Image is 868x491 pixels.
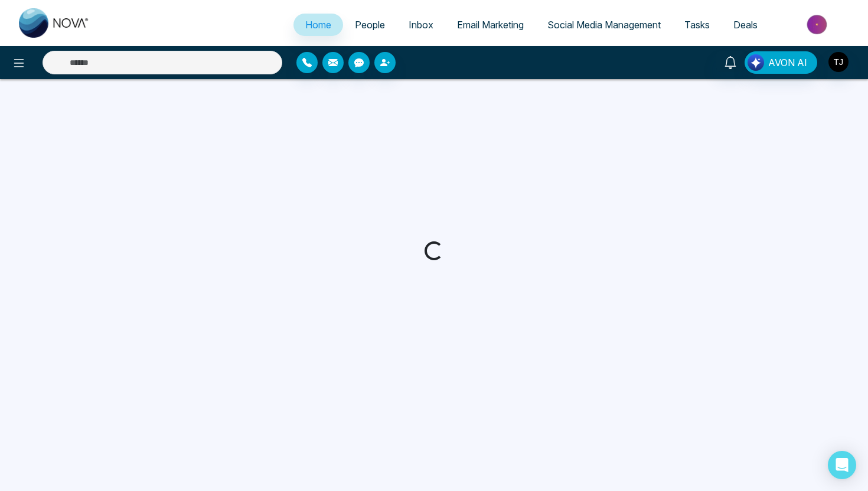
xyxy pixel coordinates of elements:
a: Home [293,14,343,36]
a: Email Marketing [445,14,536,36]
span: Email Marketing [457,19,524,31]
a: Inbox [397,14,445,36]
img: Lead Flow [748,54,764,71]
div: Open Intercom Messenger [828,451,856,479]
span: People [355,19,385,31]
button: AVON AI [745,51,817,74]
img: User Avatar [828,52,849,72]
span: Inbox [409,19,433,31]
a: Social Media Management [536,14,673,36]
a: Tasks [673,14,722,36]
span: Home [305,19,331,31]
a: People [343,14,397,36]
span: Social Media Management [547,19,661,31]
span: Deals [733,19,758,31]
a: Deals [722,14,769,36]
span: AVON AI [768,55,807,70]
img: Nova CRM Logo [19,8,90,38]
img: Market-place.gif [775,11,861,38]
span: Tasks [684,19,710,31]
